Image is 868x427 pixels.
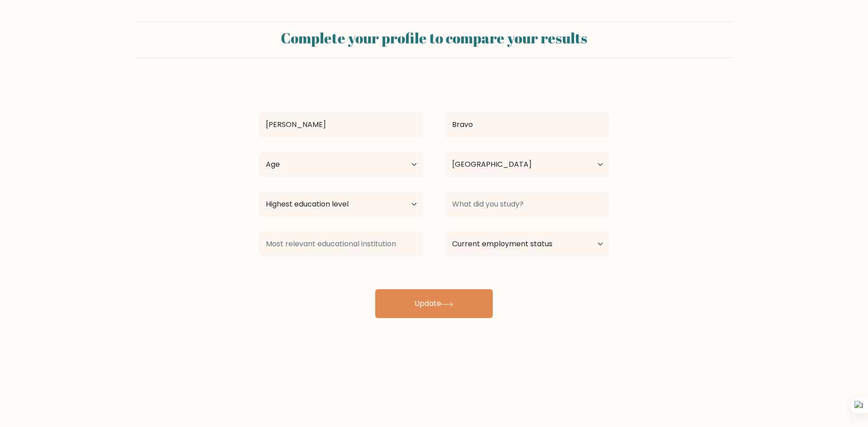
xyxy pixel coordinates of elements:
[375,289,493,318] button: Update
[445,192,609,217] input: What did you study?
[259,231,423,257] input: Most relevant educational institution
[259,112,423,137] input: First name
[141,29,727,47] h2: Complete your profile to compare your results
[445,112,609,137] input: Last name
